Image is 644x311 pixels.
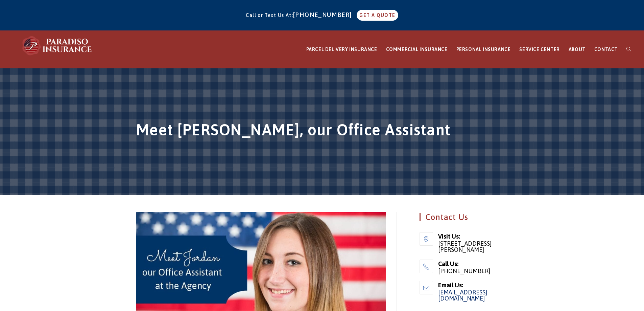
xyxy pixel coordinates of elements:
span: Email Us: [438,281,507,289]
a: CONTACT [590,31,622,68]
a: PERSONAL INSURANCE [452,31,515,68]
span: COMMERCIAL INSURANCE [386,47,448,52]
span: Call Us: [438,260,507,268]
span: SERVICE CENTER [519,47,559,52]
span: ABOUT [569,47,586,52]
h1: Meet [PERSON_NAME], our Office Assistant [136,119,508,144]
span: Call or Text Us At: [246,13,293,18]
a: GET A QUOTE [357,10,398,21]
a: PARCEL DELIVERY INSURANCE [302,31,382,68]
span: PARCEL DELIVERY INSURANCE [306,47,377,52]
img: Paradiso Insurance [20,36,95,56]
span: [PHONE_NUMBER] [438,268,507,274]
a: [PHONE_NUMBER] [293,11,355,18]
a: SERVICE CENTER [515,31,564,68]
a: [EMAIL_ADDRESS][DOMAIN_NAME] [438,289,487,302]
a: COMMERCIAL INSURANCE [382,31,452,68]
span: PERSONAL INSURANCE [456,47,511,52]
span: Visit Us: [438,232,507,241]
h4: Contact Us [420,213,507,221]
span: [STREET_ADDRESS][PERSON_NAME] [438,241,507,253]
span: CONTACT [594,47,618,52]
a: ABOUT [564,31,590,68]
